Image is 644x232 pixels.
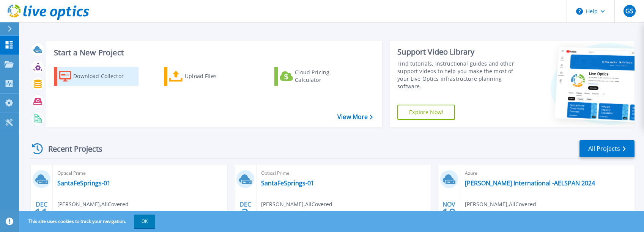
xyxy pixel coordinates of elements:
a: View More [337,113,373,121]
a: Explore Now! [397,105,455,120]
div: DEC 2024 [238,199,252,227]
span: [PERSON_NAME] , AllCovered [261,200,332,208]
h3: Start a New Project [54,49,372,57]
div: Upload Files [185,69,246,84]
a: [PERSON_NAME] International -AELSPAN 2024 [465,179,595,187]
div: NOV 2024 [442,199,456,227]
span: 11 [35,210,48,216]
span: Azure [465,169,630,177]
div: Cloud Pricing Calculator [295,69,356,84]
a: Download Collector [54,67,139,86]
span: GS [625,8,633,14]
span: Optical Prime [57,169,222,177]
span: [PERSON_NAME] , AllCovered [57,200,129,208]
a: All Projects [579,140,635,157]
div: Recent Projects [29,140,113,158]
span: 18 [442,210,456,216]
span: [PERSON_NAME] , AllCovered [465,200,536,208]
a: SantaFeSprings-01 [57,179,110,187]
span: Optical Prime [261,169,426,177]
span: This site uses cookies to track your navigation. [21,215,155,228]
span: 3 [242,210,249,216]
button: OK [134,215,155,228]
a: Upload Files [164,67,249,86]
div: Find tutorials, instructional guides and other support videos to help you make the most of your L... [397,60,521,90]
a: Cloud Pricing Calculator [274,67,359,86]
a: SantaFeSprings-01 [261,179,314,187]
div: DEC 2024 [34,199,49,227]
div: Download Collector [73,69,134,84]
div: Support Video Library [397,47,521,57]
